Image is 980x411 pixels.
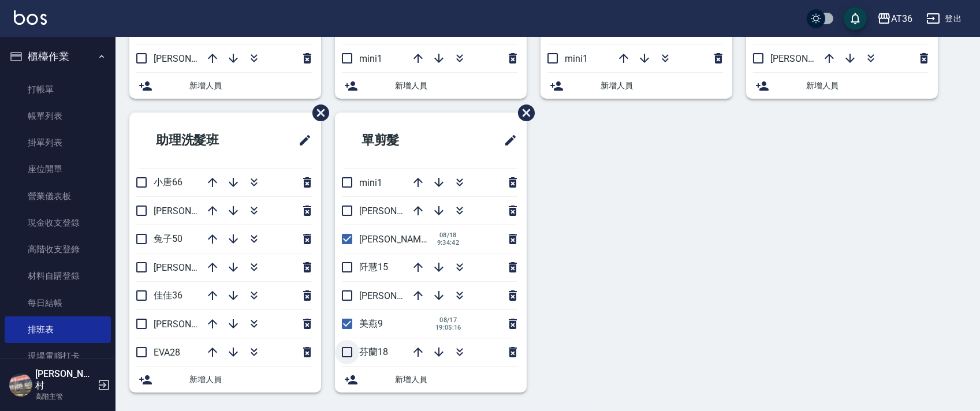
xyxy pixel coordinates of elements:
[746,73,938,99] div: 新增人員
[154,233,182,244] span: 兔子50
[541,73,732,99] div: 新增人員
[359,261,388,272] span: 阡慧15
[435,231,461,239] span: 08/18
[359,177,382,188] span: mini1
[435,239,461,246] span: 9:34:42
[189,373,312,386] span: 新增人員
[35,391,94,402] p: 高階主管
[359,346,388,357] span: 芬蘭18
[601,80,723,92] span: 新增人員
[154,206,233,216] span: [PERSON_NAME]58
[873,7,917,31] button: AT36
[129,73,321,99] div: 新增人員
[891,12,912,26] div: AT36
[435,316,461,324] span: 08/17
[344,119,457,161] h2: 單剪髮
[5,263,111,289] a: 材料自購登錄
[14,10,47,25] img: Logo
[9,373,32,397] img: Person
[359,318,383,329] span: 美燕9
[35,368,94,391] h5: [PERSON_NAME]村
[139,119,263,161] h2: 助理洗髮班
[291,126,312,154] span: 修改班表的標題
[395,373,517,386] span: 新增人員
[5,76,111,103] a: 打帳單
[154,53,233,64] span: [PERSON_NAME]11
[5,103,111,129] a: 帳單列表
[5,42,111,72] button: 櫃檯作業
[5,183,111,210] a: 營業儀表板
[154,290,182,301] span: 佳佳36
[435,324,461,331] span: 19:05:16
[129,367,321,393] div: 新增人員
[806,80,929,92] span: 新增人員
[5,129,111,156] a: 掛單列表
[770,53,850,64] span: [PERSON_NAME]11
[154,262,233,273] span: [PERSON_NAME]59
[154,347,180,358] span: EVA28
[335,367,527,393] div: 新增人員
[359,234,434,245] span: [PERSON_NAME]6
[509,96,536,130] span: 刪除班表
[359,290,439,301] span: [PERSON_NAME]11
[154,177,182,188] span: 小唐66
[395,80,517,92] span: 新增人員
[844,7,867,30] button: save
[497,126,517,154] span: 修改班表的標題
[189,80,312,92] span: 新增人員
[5,236,111,263] a: 高階收支登錄
[5,343,111,369] a: 現場電腦打卡
[5,290,111,316] a: 每日結帳
[304,96,331,130] span: 刪除班表
[359,53,382,64] span: mini1
[565,53,588,64] span: mini1
[359,206,439,216] span: [PERSON_NAME]16
[922,8,966,29] button: 登出
[5,316,111,343] a: 排班表
[154,319,233,330] span: [PERSON_NAME]55
[335,73,527,99] div: 新增人員
[5,210,111,236] a: 現金收支登錄
[5,156,111,182] a: 座位開單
